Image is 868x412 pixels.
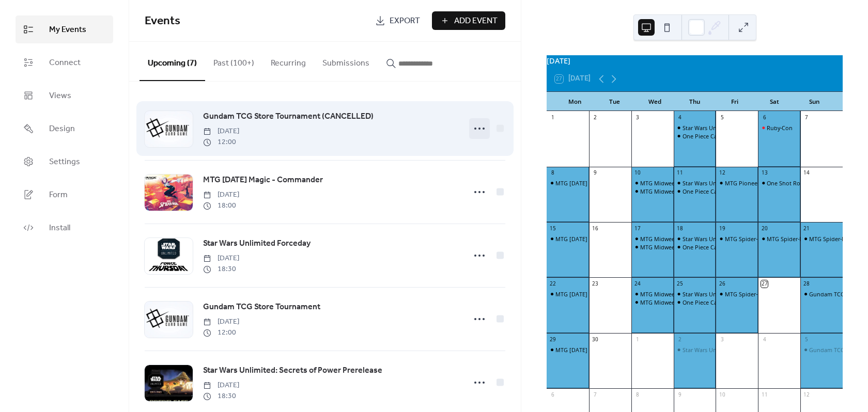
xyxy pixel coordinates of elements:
[203,364,382,377] a: Star Wars Unlimited: Secrets of Power Prerelease
[592,169,599,177] div: 9
[203,173,323,187] a: MTG [DATE] Magic - Commander
[592,336,599,343] div: 30
[432,11,505,30] button: Add Event
[674,290,716,298] div: Star Wars Unlimited Forceday
[716,179,758,187] div: MTG Pioneer tournament FNM
[555,290,642,298] div: MTG [DATE] Magic - Commander
[725,235,813,243] div: MTG Spider-Man 2HG pre-release
[634,225,641,232] div: 17
[640,290,733,298] div: MTG Midweek Magic - Commander
[49,90,71,102] span: Views
[758,235,800,243] div: MTG Spider-Man prerelease
[49,24,86,36] span: My Events
[549,391,556,399] div: 6
[16,214,113,242] a: Install
[683,179,761,187] div: Star Wars Unlimited Forceday
[592,280,599,288] div: 23
[683,290,761,298] div: Star Wars Unlimited Forceday
[549,225,556,232] div: 15
[719,169,726,177] div: 12
[754,92,794,112] div: Sat
[203,200,239,211] span: 18:00
[634,169,641,177] div: 10
[761,336,768,343] div: 4
[631,235,674,243] div: MTG Midweek Magic - Commander
[49,57,81,69] span: Connect
[262,42,314,80] button: Recurring
[803,225,810,232] div: 21
[640,187,721,195] div: MTG Midweek Magic - Modern
[16,148,113,176] a: Settings
[203,253,239,264] span: [DATE]
[16,82,113,109] a: Views
[761,114,768,121] div: 6
[203,380,239,391] span: [DATE]
[640,298,719,306] div: MTG Midweek Magic - Pauper
[674,235,716,243] div: Star Wars Unlimited Forceday
[719,336,726,343] div: 3
[675,92,715,112] div: Thu
[555,92,595,112] div: Mon
[803,280,810,288] div: 28
[800,235,843,243] div: MTG Spider-Man prerelease
[16,15,113,43] a: My Events
[203,174,323,186] span: MTG [DATE] Magic - Commander
[803,114,810,121] div: 7
[367,11,428,30] a: Export
[800,346,843,354] div: Gundam TCG Store Tournament
[555,346,642,354] div: MTG [DATE] Magic - Commander
[634,391,641,399] div: 8
[674,179,716,187] div: Star Wars Unlimited Forceday
[203,300,320,314] a: Gundam TCG Store Tournament
[719,225,726,232] div: 19
[674,243,716,251] div: One Piece Card Game Store Tournament
[634,280,641,288] div: 24
[725,290,833,298] div: MTG Spider-Man Draft Tournament FNM
[145,10,180,33] span: Events
[767,124,793,132] div: Ruby-Con
[547,290,589,298] div: MTG Monday Magic - Commander
[203,110,374,123] a: Gundam TCG Store Tournament (CANCELLED)
[725,179,807,187] div: MTG Pioneer tournament FNM
[547,55,843,67] div: [DATE]
[683,346,761,354] div: Star Wars Unlimited Forceday
[683,235,761,243] div: Star Wars Unlimited Forceday
[549,280,556,288] div: 22
[715,92,754,112] div: Fri
[547,179,589,187] div: MTG Monday Magic - Commander
[49,222,70,234] span: Install
[676,169,684,177] div: 11
[49,189,68,201] span: Form
[16,115,113,142] a: Design
[761,225,768,232] div: 20
[683,132,790,140] div: One Piece Card Game Store Tournament
[203,365,382,377] span: Star Wars Unlimited: Secrets of Power Prerelease
[674,187,716,195] div: One Piece Card Game Store Tournament
[674,132,716,140] div: One Piece Card Game Store Tournament
[631,290,674,298] div: MTG Midweek Magic - Commander
[716,235,758,243] div: MTG Spider-Man 2HG pre-release
[549,114,556,121] div: 1
[761,391,768,399] div: 11
[203,189,239,200] span: [DATE]
[555,179,642,187] div: MTG [DATE] Magic - Commander
[803,391,810,399] div: 12
[634,336,641,343] div: 1
[203,110,374,123] span: Gundam TCG Store Tournament (CANCELLED)
[595,92,634,112] div: Tue
[139,42,205,81] button: Upcoming (7)
[203,137,239,148] span: 12:00
[203,264,239,275] span: 18:30
[203,316,239,327] span: [DATE]
[631,179,674,187] div: MTG Midweek Magic - Commander
[674,346,716,354] div: Star Wars Unlimited Forceday
[16,181,113,209] a: Form
[640,235,733,243] div: MTG Midweek Magic - Commander
[631,187,674,195] div: MTG Midweek Magic - Modern
[674,124,716,132] div: Star Wars Unlimited Forceday
[203,391,239,402] span: 18:30
[676,336,684,343] div: 2
[676,391,684,399] div: 9
[203,237,311,250] span: Star Wars Unlimited Forceday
